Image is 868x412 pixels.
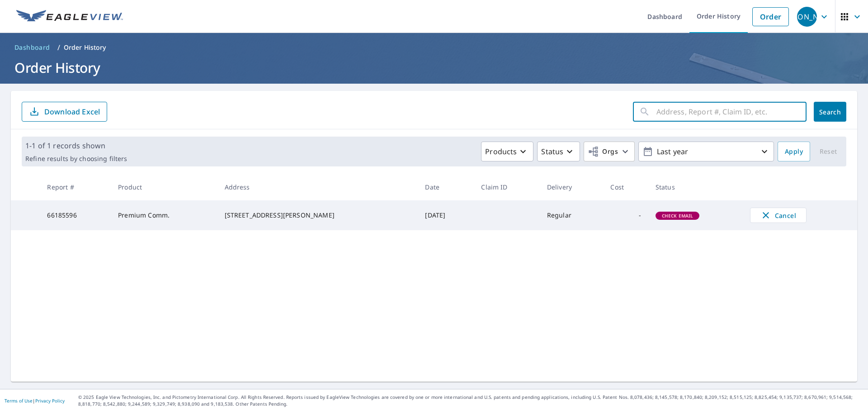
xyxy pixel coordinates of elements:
[111,200,217,230] td: Premium Comm.
[750,208,807,223] button: Cancel
[656,213,699,219] span: Check Email
[35,398,65,404] a: Privacy Policy
[603,200,648,230] td: -
[5,398,65,403] p: |
[537,142,580,161] button: Status
[540,174,604,200] th: Delivery
[656,99,807,124] input: Address, Report #, Claim ID, etc.
[16,10,123,24] img: EV Logo
[225,211,411,220] div: [STREET_ADDRESS][PERSON_NAME]
[648,174,743,200] th: Status
[11,40,857,55] nav: breadcrumb
[44,107,100,117] p: Download Excel
[481,142,533,161] button: Products
[638,142,774,161] button: Last year
[14,43,50,52] span: Dashboard
[40,200,111,230] td: 66185596
[653,144,759,160] p: Last year
[25,155,127,163] p: Refine results by choosing filters
[78,394,863,407] p: © 2025 Eagle View Technologies, Inc. and Pictometry International Corp. All Rights Reserved. Repo...
[418,200,474,230] td: [DATE]
[778,142,810,161] button: Apply
[111,174,217,200] th: Product
[541,146,563,157] p: Status
[22,102,107,122] button: Download Excel
[64,43,106,52] p: Order History
[5,398,33,404] a: Terms of Use
[752,7,789,26] a: Order
[821,108,839,116] span: Search
[217,174,418,200] th: Address
[474,174,539,200] th: Claim ID
[11,40,54,55] a: Dashboard
[603,174,648,200] th: Cost
[785,146,803,157] span: Apply
[25,140,127,151] p: 1-1 of 1 records shown
[11,58,857,77] h1: Order History
[540,200,604,230] td: Regular
[418,174,474,200] th: Date
[814,102,846,122] button: Search
[584,142,635,161] button: Orgs
[797,7,817,27] div: [PERSON_NAME]
[40,174,111,200] th: Report #
[485,146,517,157] p: Products
[588,146,618,157] span: Orgs
[57,42,60,53] li: /
[759,210,797,221] span: Cancel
